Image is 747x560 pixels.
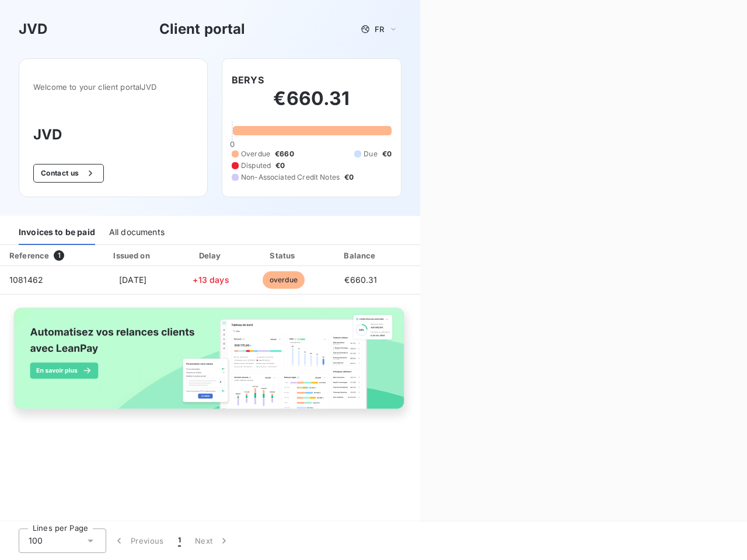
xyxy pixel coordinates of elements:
span: Welcome to your client portal JVD [33,82,193,92]
span: Non-Associated Credit Notes [241,172,340,183]
h6: BERYS [232,73,264,87]
div: Reference [9,251,49,260]
h3: JVD [19,19,47,40]
span: 1 [54,250,64,261]
div: Invoices to be paid [19,220,95,245]
span: Overdue [241,149,270,159]
span: €0 [275,160,285,171]
div: All documents [109,220,165,245]
div: Issued on [92,250,173,261]
span: [DATE] [119,275,146,285]
span: €0 [382,149,392,159]
span: 100 [29,535,43,547]
span: 1 [178,535,181,547]
span: 0 [230,139,235,149]
span: +13 days [193,275,229,285]
span: €0 [344,172,354,183]
img: banner [5,302,416,426]
span: Due [364,149,377,159]
div: Delay [178,250,245,261]
button: 1 [171,528,188,553]
div: Balance [323,250,399,261]
span: €660.31 [344,275,377,285]
h3: Client portal [159,19,246,40]
div: PDF [403,250,462,261]
span: 1081462 [9,275,43,285]
span: €660 [275,149,294,159]
span: Disputed [241,160,271,171]
button: Previous [106,528,171,553]
div: Status [249,250,318,261]
h3: JVD [33,124,193,145]
h2: €660.31 [232,87,392,122]
span: overdue [263,271,305,289]
span: FR [375,24,384,34]
button: Contact us [33,164,104,183]
button: Next [188,528,237,553]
